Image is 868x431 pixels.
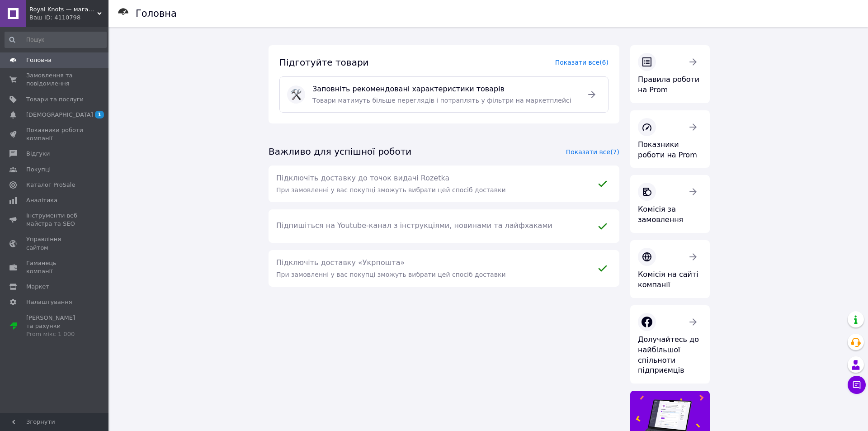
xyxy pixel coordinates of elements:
a: Правила роботи на Prom [630,45,710,103]
span: Маркет [26,283,49,291]
div: Ваш ID: 4110798 [29,14,108,22]
a: Комісія за замовлення [630,175,710,233]
span: Відгуки [26,150,50,158]
span: Підготуйте товари [279,57,369,68]
span: Правила роботи на Prom [638,75,699,94]
span: При замовленні у вас покупці зможуть вибрати цей спосіб доставки [276,186,506,194]
span: Комісія за замовлення [638,205,683,224]
span: Гаманець компанії [26,259,84,275]
span: Замовлення та повідомлення [26,71,84,88]
a: Показати все (7) [566,148,619,156]
div: Prom мікс 1 000 [26,330,84,338]
span: Долучайтесь до найбільшої спільноти підприємців [638,335,699,375]
span: Показники роботи компанії [26,126,84,142]
h1: Головна [136,8,177,19]
span: 1 [95,111,104,118]
a: Комісія на сайті компанії [630,240,710,298]
button: Чат з покупцем [848,376,866,394]
a: Підключіть доставку до точок видачі RozetkaПри замовленні у вас покупці зможуть вибрати цей спосі... [269,166,619,202]
span: Каталог ProSale [26,181,75,189]
span: Головна [26,56,52,64]
a: Підпишіться на Youtube-канал з інструкціями, новинами та лайфхаками [269,209,619,243]
img: :hammer_and_wrench: [291,89,302,100]
a: Підключіть доставку «Укрпошта»При замовленні у вас покупці зможуть вибрати цей спосіб доставки [269,250,619,287]
span: Покупці [26,166,51,174]
a: Показники роботи на Prom [630,110,710,168]
span: Комісія на сайті компанії [638,270,698,289]
a: :hammer_and_wrench:Заповніть рекомендовані характеристики товарівТовари матимуть більше перегляді... [279,76,609,113]
span: [PERSON_NAME] та рахунки [26,314,84,339]
span: Товари матимуть більше переглядів і потраплять у фільтри на маркетплейсі [312,97,571,104]
span: Підключіть доставку до точок видачі Rozetka [276,173,586,184]
a: Показати все (6) [555,59,609,66]
span: Заповніть рекомендовані характеристики товарів [312,84,576,95]
span: Інструменти веб-майстра та SEO [26,212,84,228]
span: Налаштування [26,298,72,306]
span: Підпишіться на Youtube-канал з інструкціями, новинами та лайфхаками [276,221,586,231]
span: Аналітика [26,196,57,204]
input: Пошук [5,32,107,48]
span: Важливо для успішної роботи [269,146,411,157]
span: Товари та послуги [26,95,84,104]
span: Показники роботи на Prom [638,140,697,159]
span: Управління сайтом [26,235,84,251]
span: [DEMOGRAPHIC_DATA] [26,111,93,119]
span: При замовленні у вас покупці зможуть вибрати цей спосіб доставки [276,271,506,278]
span: Royal Knots — магазин авторських аксесуарів із паракорду [29,5,97,14]
span: Підключіть доставку «Укрпошта» [276,258,586,268]
a: Долучайтесь до найбільшої спільноти підприємців [630,305,710,384]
